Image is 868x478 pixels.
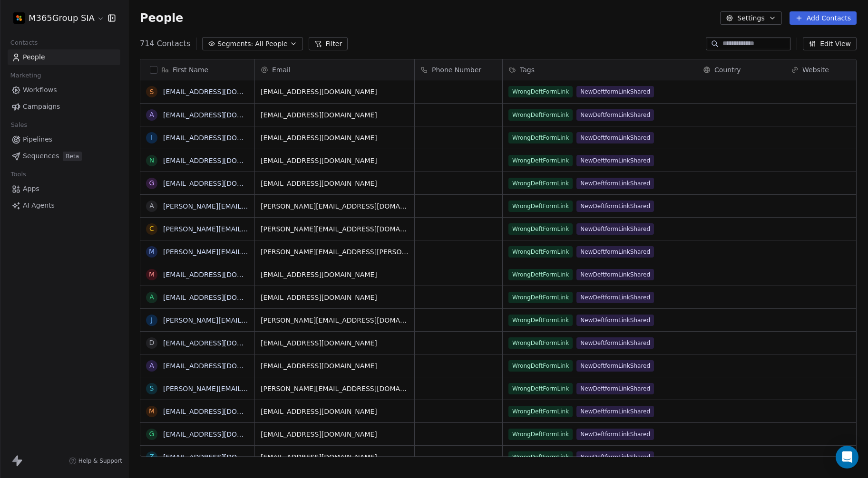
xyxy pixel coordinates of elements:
div: Open Intercom Messenger [836,446,858,468]
a: People [8,49,120,65]
span: WrongDeftFormLink [508,406,573,417]
span: NewDeftformLinkShared [576,451,654,463]
span: WrongDeftFormLink [508,315,573,326]
span: [EMAIL_ADDRESS][DOMAIN_NAME] [261,270,409,279]
span: M365Group SIA [29,12,95,24]
span: WrongDeftFormLink [508,201,573,212]
div: g [149,178,155,188]
span: All People [255,39,287,49]
a: [PERSON_NAME][EMAIL_ADDRESS][DOMAIN_NAME] [163,316,335,324]
span: NewDeftformLinkShared [576,337,654,349]
span: Country [714,65,741,75]
span: Pipelines [23,134,52,144]
span: [PERSON_NAME][EMAIL_ADDRESS][PERSON_NAME][DOMAIN_NAME] [261,247,409,257]
a: [EMAIL_ADDRESS][DOMAIN_NAME] [163,339,280,347]
span: Tools [7,167,30,182]
span: [EMAIL_ADDRESS][DOMAIN_NAME] [261,293,409,302]
div: m [149,406,155,416]
img: m365grouplogo.png [13,12,25,24]
span: Email [272,65,291,75]
a: [EMAIL_ADDRESS][DOMAIN_NAME] [163,408,280,415]
span: NewDeftformLinkShared [576,246,654,258]
div: i [151,133,153,143]
div: First Name [140,59,254,80]
a: Help & Support [69,457,122,465]
span: NewDeftformLinkShared [576,315,654,326]
span: WrongDeftFormLink [508,383,573,394]
div: grid [140,80,255,457]
span: Sales [7,118,31,132]
span: Help & Support [78,457,122,465]
span: People [23,52,45,62]
span: Marketing [6,68,45,83]
a: Apps [8,181,120,197]
span: [EMAIL_ADDRESS][DOMAIN_NAME] [261,361,409,371]
span: First Name [173,65,208,75]
span: WrongDeftFormLink [508,86,573,97]
span: [PERSON_NAME][EMAIL_ADDRESS][DOMAIN_NAME] [261,201,409,211]
span: Sequences [23,151,59,161]
a: Workflows [8,82,120,98]
a: [PERSON_NAME][EMAIL_ADDRESS][DOMAIN_NAME] [163,225,335,233]
span: NewDeftformLinkShared [576,360,654,372]
span: [EMAIL_ADDRESS][DOMAIN_NAME] [261,87,409,96]
button: Edit View [803,37,857,50]
div: a [149,110,154,120]
span: NewDeftformLinkShared [576,292,654,303]
a: [EMAIL_ADDRESS][DOMAIN_NAME] [163,271,280,278]
span: [EMAIL_ADDRESS][DOMAIN_NAME] [261,452,409,462]
div: a [149,361,154,371]
div: s [150,87,154,97]
a: [EMAIL_ADDRESS][DOMAIN_NAME] [163,180,280,187]
a: [PERSON_NAME][EMAIL_ADDRESS][DOMAIN_NAME] [163,385,335,392]
a: SequencesBeta [8,148,120,164]
span: [EMAIL_ADDRESS][DOMAIN_NAME] [261,430,409,439]
span: NewDeftformLinkShared [576,132,654,143]
span: WrongDeftFormLink [508,451,573,463]
span: AI Agents [23,201,55,210]
a: Campaigns [8,99,120,115]
button: Settings [720,11,781,25]
span: [PERSON_NAME][EMAIL_ADDRESS][DOMAIN_NAME] [261,315,409,325]
span: [PERSON_NAME][EMAIL_ADDRESS][DOMAIN_NAME] [261,384,409,393]
span: [EMAIL_ADDRESS][DOMAIN_NAME] [261,179,409,188]
span: Contacts [6,36,42,50]
span: WrongDeftFormLink [508,132,573,143]
span: [EMAIL_ADDRESS][DOMAIN_NAME] [261,156,409,165]
span: NewDeftformLinkShared [576,223,654,235]
div: g [149,429,155,439]
span: NewDeftformLinkShared [576,269,654,280]
a: [EMAIL_ADDRESS][DOMAIN_NAME] [163,362,280,370]
span: NewDeftformLinkShared [576,178,654,189]
span: [EMAIL_ADDRESS][DOMAIN_NAME] [261,133,409,143]
span: People [140,11,183,25]
span: Tags [520,65,535,75]
div: c [149,224,154,234]
a: [PERSON_NAME][EMAIL_ADDRESS][PERSON_NAME][DOMAIN_NAME] [163,248,390,256]
span: NewDeftformLinkShared [576,429,654,440]
div: j [151,315,153,325]
span: Website [802,65,829,75]
span: NewDeftformLinkShared [576,406,654,417]
span: WrongDeftFormLink [508,109,573,121]
span: [EMAIL_ADDRESS][DOMAIN_NAME] [261,338,409,348]
span: [EMAIL_ADDRESS][DOMAIN_NAME] [261,110,409,120]
span: WrongDeftFormLink [508,246,573,258]
span: WrongDeftFormLink [508,360,573,372]
span: [PERSON_NAME][EMAIL_ADDRESS][DOMAIN_NAME] [261,224,409,234]
span: NewDeftformLinkShared [576,383,654,394]
div: a [149,292,154,302]
span: NewDeftformLinkShared [576,201,654,212]
span: WrongDeftFormLink [508,155,573,166]
button: Add Contacts [790,11,857,25]
a: [EMAIL_ADDRESS][DOMAIN_NAME] [163,294,280,301]
span: 714 Contacts [140,38,190,49]
a: [EMAIL_ADDRESS][DOMAIN_NAME] [163,157,280,164]
div: s [150,383,154,393]
div: Tags [503,59,697,80]
a: [EMAIL_ADDRESS][DOMAIN_NAME] [163,88,280,96]
span: WrongDeftFormLink [508,269,573,280]
div: a [149,201,154,211]
span: NewDeftformLinkShared [576,109,654,121]
a: [EMAIL_ADDRESS][DOMAIN_NAME] [163,453,280,461]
